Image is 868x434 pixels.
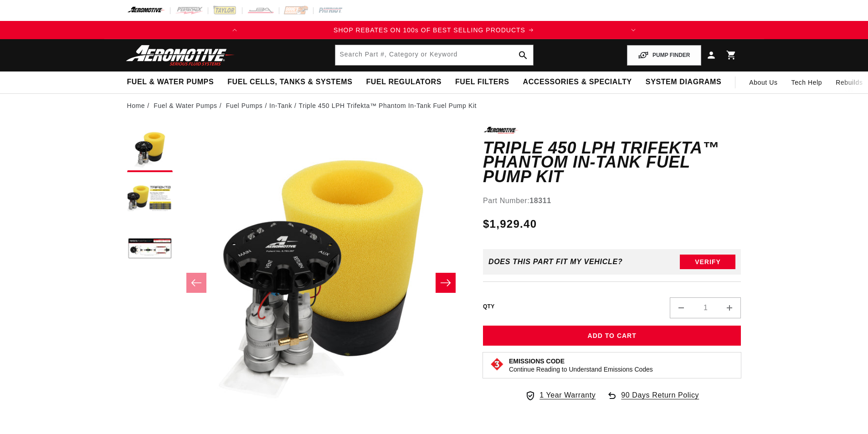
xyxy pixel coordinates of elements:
[127,177,173,222] button: Load image 2 in gallery view
[186,273,206,293] button: Slide left
[227,77,352,87] span: Fuel Cells, Tanks & Systems
[791,77,822,87] span: Tech Help
[334,26,525,34] span: SHOP REBATES ON 100s OF BEST SELLING PRODUCTS
[483,141,741,184] h1: Triple 450 LPH Trifekta™ Phantom In-Tank Fuel Pump Kit
[436,273,456,293] button: Slide right
[244,25,624,35] div: Announcement
[366,77,441,87] span: Fuel Regulators
[523,77,632,87] span: Accessories & Specialty
[123,45,237,66] img: Aeromotive
[680,255,735,269] button: Verify
[299,101,477,111] li: Triple 450 LPH Trifekta™ Phantom In-Tank Fuel Pump Kit
[120,71,221,93] summary: Fuel & Water Pumps
[525,389,596,401] a: 1 Year Warranty
[516,71,639,93] summary: Accessories & Specialty
[627,45,701,66] button: PUMP FINDER
[509,357,653,373] button: Emissions CodeContinue Reading to Understand Emissions Codes
[639,71,728,93] summary: System Diagrams
[646,77,721,87] span: System Diagrams
[448,71,516,93] summary: Fuel Filters
[335,45,533,65] input: Search by Part Number, Category or Keyword
[359,71,448,93] summary: Fuel Regulators
[606,389,699,410] a: 90 Days Return Policy
[749,79,777,86] span: About Us
[509,357,565,365] strong: Emissions Code
[226,101,263,111] a: Fuel Pumps
[455,77,509,87] span: Fuel Filters
[221,71,359,93] summary: Fuel Cells, Tanks & Systems
[269,101,299,111] li: In-Tank
[104,21,764,39] slideshow-component: Translation missing: en.sections.announcements.announcement_bar
[127,101,145,111] a: Home
[785,71,829,93] summary: Tech Help
[624,21,642,39] button: Translation missing: en.sections.announcements.next_announcement
[483,303,495,311] label: QTY
[529,197,551,204] strong: 18311
[226,21,244,39] button: Translation missing: en.sections.announcements.previous_announcement
[127,127,173,172] button: Load image 1 in gallery view
[742,71,784,93] a: About Us
[154,101,217,111] a: Fuel & Water Pumps
[509,365,653,373] p: Continue Reading to Understand Emissions Codes
[490,357,504,372] img: Emissions code
[244,25,624,35] a: SHOP REBATES ON 100s OF BEST SELLING PRODUCTS
[127,101,741,111] nav: breadcrumbs
[539,389,596,401] span: 1 Year Warranty
[127,77,214,87] span: Fuel & Water Pumps
[621,389,699,410] span: 90 Days Return Policy
[483,216,537,232] span: $1,929.40
[244,25,624,35] div: 1 of 2
[836,77,863,87] span: Rebuilds
[488,258,623,266] div: Does This part fit My vehicle?
[483,326,741,346] button: Add to Cart
[483,195,741,207] div: Part Number:
[127,227,173,272] button: Load image 3 in gallery view
[513,45,533,65] button: search button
